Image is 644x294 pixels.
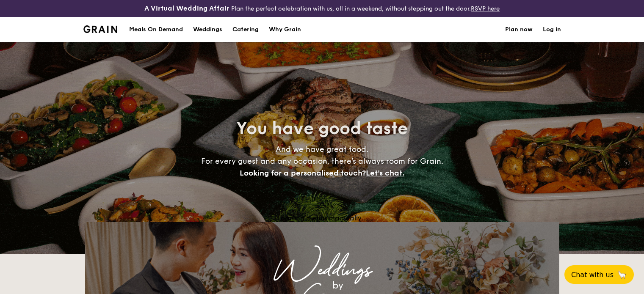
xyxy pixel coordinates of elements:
h4: A Virtual Wedding Affair [144,3,229,14]
div: Meals On Demand [129,17,183,42]
span: 🦙 [617,270,627,280]
div: Why Grain [269,17,301,42]
a: Plan now [505,17,533,42]
div: Plan the perfect celebration with us, all in a weekend, without stepping out the door. [108,3,537,14]
a: Weddings [188,17,227,42]
span: Let's chat. [366,168,404,178]
h1: Catering [232,17,259,42]
div: Loading menus magically... [85,214,559,222]
a: RSVP here [471,5,500,12]
a: Catering [227,17,264,42]
img: Grain [83,25,118,33]
span: Chat with us [571,271,614,279]
span: And we have great food. For every guest and any occasion, there’s always room for Grain. [201,145,443,178]
a: Logotype [83,25,118,33]
div: Weddings [160,263,485,278]
a: Log in [543,17,561,42]
div: by [191,278,485,293]
a: Meals On Demand [124,17,188,42]
div: Weddings [193,17,222,42]
button: Chat with us🦙 [564,265,634,284]
span: You have good taste [236,118,408,139]
span: Looking for a personalised touch? [240,168,366,178]
a: Why Grain [264,17,306,42]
